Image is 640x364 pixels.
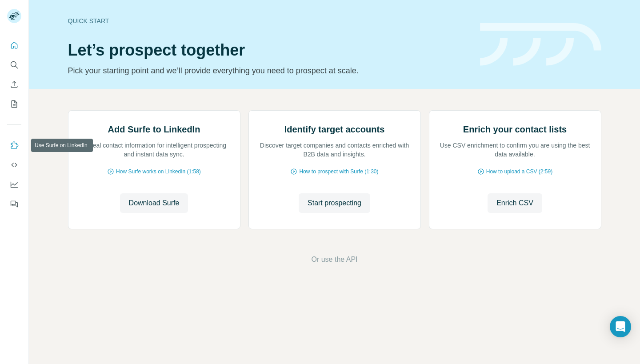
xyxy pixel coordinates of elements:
h2: Enrich your contact lists [463,123,567,136]
button: Use Surfe API [7,157,21,173]
p: Reveal contact information for intelligent prospecting and instant data sync. [77,141,231,159]
span: Download Surfe [129,198,180,208]
p: Discover target companies and contacts enriched with B2B data and insights. [258,141,412,159]
button: Or use the API [311,254,357,265]
span: How Surfe works on LinkedIn (1:58) [116,168,201,176]
h2: Add Surfe to LinkedIn [108,123,200,136]
h1: Let’s prospect together [68,41,469,59]
button: Dashboard [7,176,21,192]
button: My lists [7,96,21,112]
button: Download Surfe [120,193,188,213]
span: How to upload a CSV (2:59) [486,168,552,176]
button: Enrich CSV [7,76,21,92]
p: Pick your starting point and we’ll provide everything you need to prospect at scale. [68,64,469,77]
button: Use Surfe on LinkedIn [7,137,21,153]
img: banner [480,23,601,66]
div: Quick start [68,16,469,25]
div: Open Intercom Messenger [610,316,631,337]
button: Search [7,57,21,73]
button: Quick start [7,37,21,53]
span: Enrich CSV [496,198,533,208]
p: Use CSV enrichment to confirm you are using the best data available. [438,141,592,159]
h2: Identify target accounts [284,123,385,136]
span: How to prospect with Surfe (1:30) [299,168,378,176]
button: Start prospecting [299,193,370,213]
button: Feedback [7,196,21,212]
button: Enrich CSV [488,193,542,213]
span: Start prospecting [308,198,361,208]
